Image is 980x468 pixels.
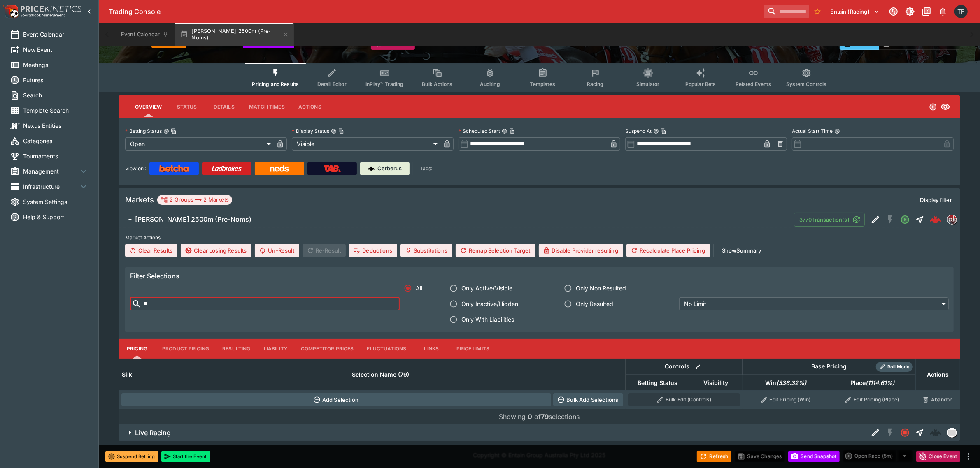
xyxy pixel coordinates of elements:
[459,127,500,134] p: Scheduled Start
[456,244,535,257] button: Remap Selection Target
[450,339,496,359] button: Price Limits
[636,81,659,87] span: Simulator
[21,6,81,12] img: PriceKinetics
[161,451,210,462] button: Start the Event
[317,81,347,87] span: Detail Editor
[156,339,216,359] button: Product Pricing
[480,81,500,87] span: Auditing
[653,128,659,134] button: Suspend AtCopy To Clipboard
[679,297,949,310] div: No Limit
[105,451,158,462] button: Suspend Betting
[416,284,422,292] span: All
[23,182,79,191] span: Infrastructure
[915,359,960,390] th: Actions
[338,128,344,134] button: Copy To Clipboard
[509,128,515,134] button: Copy To Clipboard
[831,393,913,406] button: Edit Pricing (Place)
[866,378,894,388] em: ( 1114.61 %)
[181,244,251,257] button: Clear Losing Results
[23,167,79,176] span: Management
[625,127,652,134] p: Suspend At
[125,127,162,134] p: Betting Status
[294,339,361,359] button: Competitor Prices
[912,212,927,227] button: Straight
[876,362,913,372] div: Show/hide Price Roll mode configuration.
[947,428,957,438] div: liveracing
[886,4,901,19] button: Connected to PK
[270,165,289,172] img: Neds
[23,60,88,69] span: Meetings
[365,81,403,87] span: InPlay™ Trading
[786,81,826,87] span: System Controls
[626,244,710,257] button: Recalculate Place Pricing
[128,97,168,117] button: Overview
[936,4,950,19] button: Notifications
[343,370,418,380] span: Selection Name (79)
[23,30,88,39] span: Event Calendar
[811,5,824,18] button: No Bookmarks
[947,428,957,437] img: liveracing
[685,81,716,87] span: Popular Bets
[368,165,375,172] img: Cerberus
[884,364,913,371] span: Roll Mode
[964,452,973,461] button: more
[360,162,410,175] a: Cerberus
[916,451,960,462] button: Close Event
[736,81,771,87] span: Related Events
[903,4,917,19] button: Toggle light/dark mode
[291,97,328,117] button: Actions
[502,128,507,134] button: Scheduled StartCopy To Clipboard
[954,5,968,18] div: Tom Flynn
[23,121,88,130] span: Nexus Entities
[930,214,941,225] img: logo-cerberus--red.svg
[553,393,623,406] button: Bulk Add Selections via CSV Data
[792,127,833,134] p: Actual Start Time
[794,213,865,227] button: 3770Transaction(s)
[717,244,766,257] button: ShowSummary
[912,425,927,440] button: Straight
[125,162,146,175] label: View on :
[119,211,794,228] button: [PERSON_NAME] 2500m (Pre-Noms)
[168,97,205,117] button: Status
[175,23,294,46] button: [PERSON_NAME] 2500m (Pre-Noms)
[257,339,294,359] button: Liability
[331,128,337,134] button: Display StatusCopy To Clipboard
[205,97,242,117] button: Details
[576,299,613,308] span: Only Resulted
[130,272,949,280] h6: Filter Selections
[252,81,299,87] span: Pricing and Results
[292,137,440,151] div: Visible
[292,127,329,134] p: Display Status
[23,106,88,115] span: Template Search
[119,424,868,441] button: Live Racing
[255,244,299,257] button: Un-Result
[868,425,883,440] button: Edit Detail
[161,195,229,205] div: 2 Groups 2 Markets
[541,412,549,421] b: 79
[883,425,898,440] button: SGM Disabled
[303,244,346,257] span: Re-Result
[349,244,397,257] button: Deductions
[413,339,450,359] button: Links
[628,393,740,406] button: Bulk Edit (Controls)
[539,244,623,257] button: Disable Provider resulting
[900,428,910,438] svg: Closed
[361,339,413,359] button: Fluctuations
[422,81,452,87] span: Bulk Actions
[23,197,88,206] span: System Settings
[171,128,177,134] button: Copy To Clipboard
[868,212,883,227] button: Edit Detail
[693,361,703,372] button: Bulk edit
[135,429,171,437] h6: Live Racing
[119,339,156,359] button: Pricing
[245,63,833,92] div: Event type filters
[947,215,957,225] div: pricekinetics
[324,165,341,172] img: TabNZ
[930,214,941,225] div: c9fe43a1-857e-47c4-bd69-bac965944dae
[626,359,743,375] th: Controls
[242,97,291,117] button: Match Times
[23,91,88,100] span: Search
[461,299,518,308] span: Only Inactive/Hidden
[576,284,626,292] span: Only Non Resulted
